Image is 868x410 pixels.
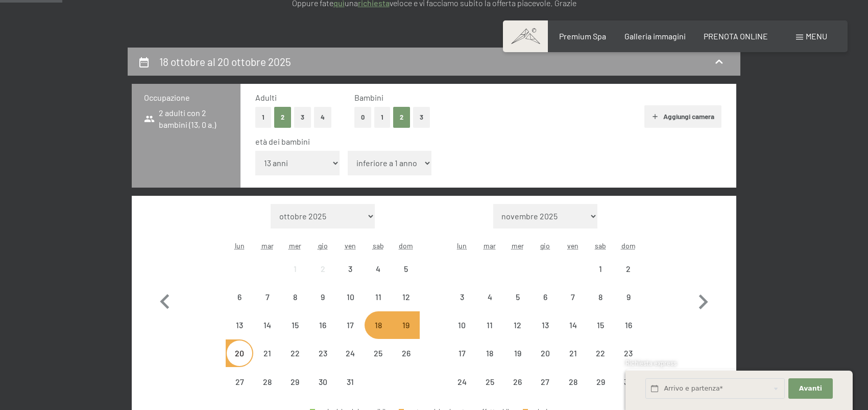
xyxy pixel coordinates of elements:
div: 19 [393,321,419,347]
div: età dei bambini [255,136,713,147]
div: arrivo/check-in non effettuabile [309,339,336,367]
abbr: mercoledì [512,241,524,250]
div: Sun Nov 23 2025 [615,339,642,367]
div: arrivo/check-in non effettuabile [309,283,336,311]
div: Wed Oct 01 2025 [281,255,309,282]
abbr: domenica [621,241,636,250]
abbr: mercoledì [289,241,301,250]
div: arrivo/check-in non effettuabile [281,339,309,367]
div: Fri Oct 10 2025 [336,283,364,311]
div: Wed Oct 15 2025 [281,311,309,339]
div: 27 [227,378,252,403]
div: Wed Oct 29 2025 [281,368,309,395]
div: arrivo/check-in non effettuabile [532,339,559,367]
div: arrivo/check-in non effettuabile [615,255,642,282]
div: Sat Oct 11 2025 [365,283,392,311]
div: Sat Oct 04 2025 [365,255,392,282]
div: Tue Nov 11 2025 [476,311,503,339]
div: 6 [533,293,558,318]
div: arrivo/check-in non effettuabile [336,368,364,395]
div: arrivo/check-in non effettuabile [587,311,614,339]
div: arrivo/check-in non effettuabile [226,368,253,395]
div: Sun Oct 12 2025 [392,283,420,311]
div: 7 [254,293,280,318]
div: arrivo/check-in non effettuabile [253,311,281,339]
div: arrivo/check-in non effettuabile [587,339,614,367]
div: arrivo/check-in non effettuabile [503,368,531,395]
div: 31 [337,378,363,403]
div: Fri Oct 17 2025 [336,311,364,339]
button: Mese successivo [688,204,718,396]
div: 18 [477,349,502,375]
div: Sat Nov 15 2025 [587,311,614,339]
a: Galleria immagini [624,31,686,41]
button: 3 [413,107,430,128]
div: Tue Oct 21 2025 [253,339,281,367]
button: 1 [374,107,390,128]
div: arrivo/check-in non effettuabile [281,283,309,311]
div: Sat Nov 01 2025 [587,255,614,282]
div: 16 [616,321,641,347]
div: 25 [366,349,391,375]
div: arrivo/check-in non effettuabile [615,368,642,395]
div: Mon Oct 27 2025 [226,368,253,395]
abbr: venerdì [567,241,578,250]
div: Wed Oct 22 2025 [281,339,309,367]
button: 1 [255,107,271,128]
div: arrivo/check-in non effettuabile [309,368,336,395]
div: 25 [477,378,502,403]
div: 26 [504,378,530,403]
div: arrivo/check-in non effettuabile [532,368,559,395]
a: PRENOTA ONLINE [704,31,768,41]
div: 23 [310,349,335,375]
div: Fri Oct 31 2025 [336,368,364,395]
div: 12 [504,321,530,347]
div: arrivo/check-in non effettuabile [503,339,531,367]
div: arrivo/check-in non effettuabile [365,311,392,339]
span: Premium Spa [559,31,606,41]
div: arrivo/check-in non effettuabile [476,339,503,367]
div: Sun Nov 02 2025 [615,255,642,282]
div: Mon Nov 03 2025 [448,283,476,311]
span: Bambini [354,93,383,102]
div: 13 [227,321,252,347]
div: 17 [449,349,475,375]
div: 15 [588,321,613,347]
div: arrivo/check-in non effettuabile [309,255,336,282]
div: Mon Nov 17 2025 [448,339,476,367]
div: 24 [337,349,363,375]
div: Mon Oct 06 2025 [226,283,253,311]
div: arrivo/check-in non effettuabile [392,311,420,339]
div: Wed Nov 19 2025 [503,339,531,367]
div: 18 [366,321,391,347]
div: arrivo/check-in non effettuabile [559,283,587,311]
div: 19 [504,349,530,375]
button: 3 [294,107,311,128]
div: arrivo/check-in non effettuabile [281,368,309,395]
div: arrivo/check-in non effettuabile [615,283,642,311]
div: 28 [560,378,586,403]
div: 22 [588,349,613,375]
h2: 18 ottobre al 20 ottobre 2025 [159,55,291,68]
div: Fri Nov 28 2025 [559,368,587,395]
div: 21 [254,349,280,375]
div: 7 [560,293,586,318]
div: Thu Oct 30 2025 [309,368,336,395]
div: 22 [282,349,308,375]
abbr: sabato [595,241,606,250]
button: 4 [314,107,331,128]
div: Fri Nov 07 2025 [559,283,587,311]
div: Tue Nov 18 2025 [476,339,503,367]
div: 11 [477,321,502,347]
h3: Occupazione [144,92,228,103]
div: arrivo/check-in non effettuabile [587,368,614,395]
div: arrivo/check-in non effettuabile [559,368,587,395]
div: 1 [588,265,613,290]
div: arrivo/check-in non effettuabile [476,283,503,311]
abbr: venerdì [345,241,356,250]
div: arrivo/check-in non effettuabile [503,311,531,339]
div: Sun Nov 16 2025 [615,311,642,339]
div: 12 [393,293,419,318]
div: Tue Oct 14 2025 [253,311,281,339]
div: 4 [477,293,502,318]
